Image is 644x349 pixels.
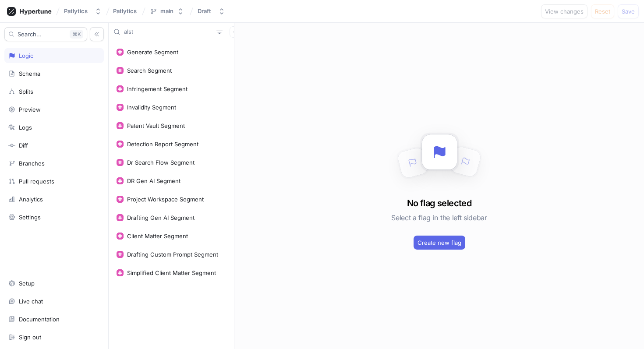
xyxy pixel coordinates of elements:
div: Project Workspace Segment [127,196,204,203]
button: main [146,4,188,18]
div: Dr Search Flow Segment [127,159,195,166]
div: Drafting Gen AI Segment [127,214,195,221]
div: Setup [19,280,35,287]
button: Draft [194,4,229,18]
div: Drafting Custom Prompt Segment [127,251,218,258]
div: Live chat [19,298,43,305]
div: DR Gen AI Segment [127,177,180,184]
div: Generate Segment [127,49,178,56]
div: Settings [19,214,41,221]
div: Schema [19,70,40,77]
button: Patlytics [60,4,105,18]
div: Logs [19,124,32,131]
input: Search... [124,28,213,36]
div: Preview [19,106,41,113]
div: Client Matter Segment [127,233,188,240]
div: Pull requests [19,178,54,185]
span: Search... [18,32,42,37]
button: View changes [541,4,587,18]
div: Splits [19,88,33,95]
div: Simplified Client Matter Segment [127,269,216,276]
div: Branches [19,160,45,167]
span: Save [622,9,635,14]
div: Infringement Segment [127,85,188,92]
div: Patlytics [64,7,88,15]
span: Create new flag [418,240,461,245]
button: Search...K [4,27,87,41]
h3: No flag selected [407,197,471,210]
div: Analytics [19,196,43,203]
button: Create new flag [414,236,465,250]
button: Save [618,4,639,18]
div: Detection Report Segment [127,141,198,148]
div: Draft [198,7,211,15]
h5: Select a flag in the left sidebar [391,210,487,226]
button: Reset [591,4,614,18]
div: Logic [19,52,33,59]
div: K [70,30,83,39]
div: Sign out [19,334,41,341]
div: main [160,7,173,15]
div: Documentation [19,316,60,323]
span: Patlytics [113,8,137,14]
a: Documentation [4,312,104,327]
div: Invalidity Segment [127,104,176,111]
span: Reset [595,9,610,14]
div: Search Segment [127,67,172,74]
span: View changes [545,9,584,14]
div: Diff [19,142,28,149]
div: Patent Vault Segment [127,122,185,129]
